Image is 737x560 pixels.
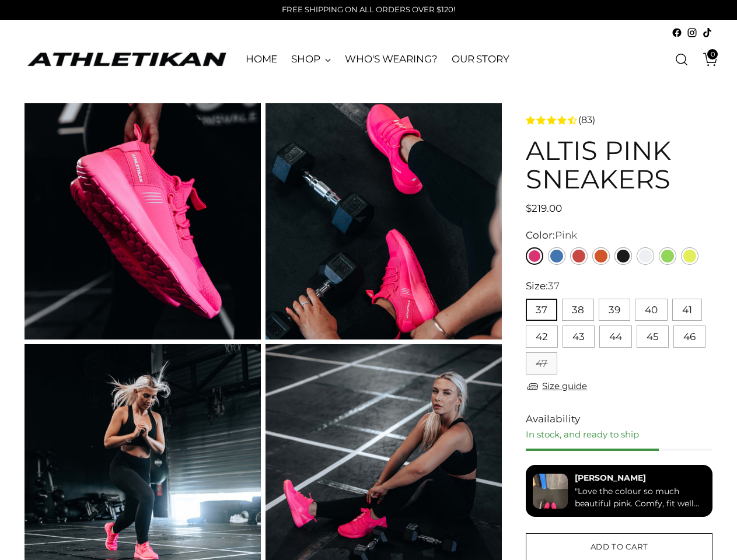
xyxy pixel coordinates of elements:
[526,136,712,194] h1: ALTIS Pink Sneakers
[526,429,639,440] span: In stock, and ready to ship
[526,412,580,426] span: Availability
[555,229,577,241] span: Pink
[526,379,587,394] a: Size guide
[548,280,560,292] span: 37
[526,299,557,321] button: 37
[635,299,668,321] button: 40
[637,247,654,265] a: White
[707,49,718,60] span: 0
[694,48,718,71] a: Open cart modal
[614,247,632,265] a: Black
[637,325,669,348] button: 45
[563,325,595,348] button: 43
[592,247,610,265] a: Orange
[562,299,594,321] button: 38
[673,325,705,348] button: 46
[25,103,261,339] img: ALTIS Pink Sneakers
[599,299,630,321] button: 39
[526,279,560,293] label: Size:
[266,103,502,339] img: ALTIS Pink Sneakers
[25,50,229,68] a: ATHLETIKAN
[681,247,698,265] a: Yellow
[548,247,565,265] a: Blue
[452,47,509,72] a: OUR STORY
[591,541,648,552] span: Add to cart
[578,113,595,127] span: (83)
[526,325,558,348] button: 42
[526,228,577,243] label: Color:
[282,4,455,16] p: FREE SHIPPING ON ALL ORDERS OVER $120!
[246,47,278,72] a: HOME
[291,47,331,72] a: SHOP
[526,202,562,214] span: $219.00
[659,247,676,265] a: Green
[599,325,632,348] button: 44
[570,247,588,265] a: Red
[526,113,712,127] a: 4.3 rating (83 votes)
[345,47,438,72] a: WHO'S WEARING?
[672,299,702,321] button: 41
[526,352,557,374] button: 47
[526,247,543,265] a: Pink
[670,48,693,71] a: Open search modal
